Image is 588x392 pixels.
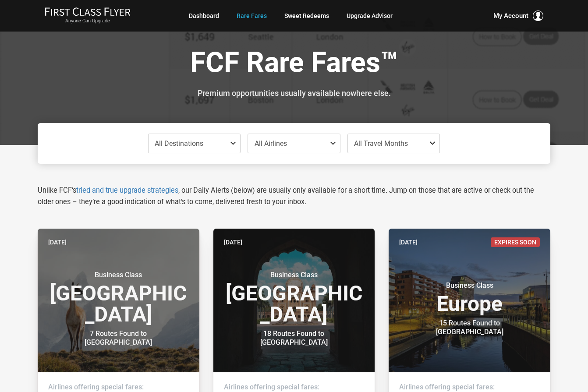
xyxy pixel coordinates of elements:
[45,7,131,16] img: First Class Flyer
[48,237,67,247] time: [DATE]
[155,139,203,148] span: All Destinations
[239,329,349,347] div: 18 Routes Found to [GEOGRAPHIC_DATA]
[399,383,540,392] h4: Airlines offering special fares:
[45,7,131,25] a: First Class FlyerAnyone Can Upgrade
[44,89,544,98] h3: Premium opportunities usually available nowhere else.
[45,18,131,24] small: Anyone Can Upgrade
[255,139,287,148] span: All Airlines
[239,271,349,279] small: Business Class
[399,281,540,314] h3: Europe
[493,11,543,21] button: My Account
[64,329,173,347] div: 7 Routes Found to [GEOGRAPHIC_DATA]
[237,8,267,24] a: Rare Fares
[284,8,329,24] a: Sweet Redeems
[399,237,418,247] time: [DATE]
[493,11,528,21] span: My Account
[38,185,550,208] p: Unlike FCF’s , our Daily Alerts (below) are usually only available for a short time. Jump on thos...
[415,319,524,336] div: 15 Routes Found to [GEOGRAPHIC_DATA]
[491,237,540,247] span: Expires Soon
[48,383,189,392] h4: Airlines offering special fares:
[48,271,189,325] h3: [GEOGRAPHIC_DATA]
[64,271,173,279] small: Business Class
[354,139,408,148] span: All Travel Months
[189,8,219,24] a: Dashboard
[224,383,365,392] h4: Airlines offering special fares:
[224,237,242,247] time: [DATE]
[224,271,365,325] h3: [GEOGRAPHIC_DATA]
[76,186,178,194] a: tried and true upgrade strategies
[347,8,393,24] a: Upgrade Advisor
[44,47,544,81] h1: FCF Rare Fares™
[415,281,524,290] small: Business Class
